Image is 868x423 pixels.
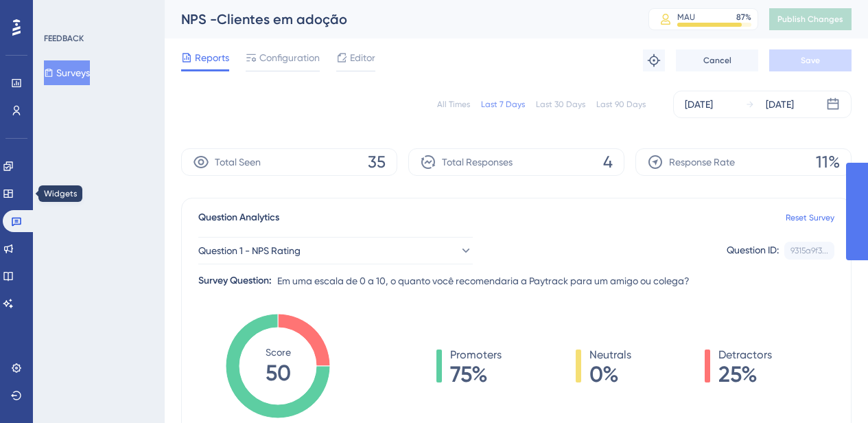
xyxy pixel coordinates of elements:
[669,154,735,170] span: Response Rate
[727,242,779,260] div: Question ID:
[589,347,631,363] span: Neutrals
[766,96,794,113] div: [DATE]
[198,242,301,259] span: Question 1 - NPS Rating
[437,99,470,110] div: All Times
[266,360,291,386] tspan: 50
[198,237,473,264] button: Question 1 - NPS Rating
[450,363,502,385] span: 75%
[718,347,772,363] span: Detractors
[198,273,272,289] div: Survey Question:
[368,151,386,173] span: 35
[536,99,585,110] div: Last 30 Days
[810,369,852,410] iframe: UserGuiding AI Assistant Launcher
[481,99,525,110] div: Last 7 Days
[181,10,614,29] div: NPS -Clientes em adoção
[198,209,279,226] span: Question Analytics
[215,154,261,170] span: Total Seen
[685,96,713,113] div: [DATE]
[44,33,84,44] div: FEEDBACK
[703,55,731,66] span: Cancel
[259,49,320,66] span: Configuration
[736,12,751,23] div: 87 %
[442,154,513,170] span: Total Responses
[677,12,695,23] div: MAU
[44,60,90,85] button: Surveys
[350,49,375,66] span: Editor
[277,273,690,289] span: Em uma escala de 0 a 10, o quanto você recomendaria a Paytrack para um amigo ou colega?
[769,8,852,30] button: Publish Changes
[195,49,229,66] span: Reports
[589,363,631,385] span: 0%
[790,245,828,256] div: 9315a9f3...
[718,363,772,385] span: 25%
[801,55,820,66] span: Save
[777,14,843,25] span: Publish Changes
[266,347,291,358] tspan: Score
[676,49,758,71] button: Cancel
[786,212,834,223] a: Reset Survey
[816,151,840,173] span: 11%
[603,151,613,173] span: 4
[596,99,646,110] div: Last 90 Days
[450,347,502,363] span: Promoters
[769,49,852,71] button: Save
